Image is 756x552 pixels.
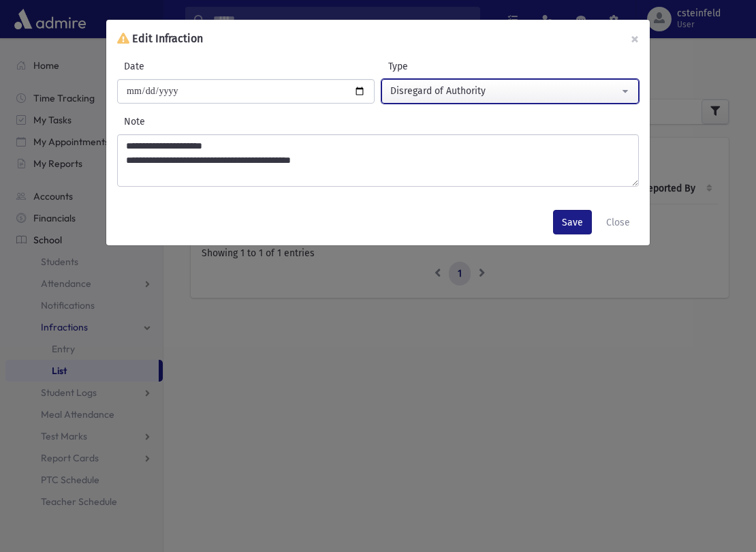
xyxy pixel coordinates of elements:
[381,79,639,104] button: Disregard of Authority
[620,20,650,58] button: ×
[117,114,639,129] label: Note
[117,59,246,74] label: Date
[117,31,203,47] h6: Edit Infraction
[390,84,619,98] div: Disregard of Authority
[597,210,639,234] button: Close
[553,210,592,234] button: Save
[381,59,510,74] label: Type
